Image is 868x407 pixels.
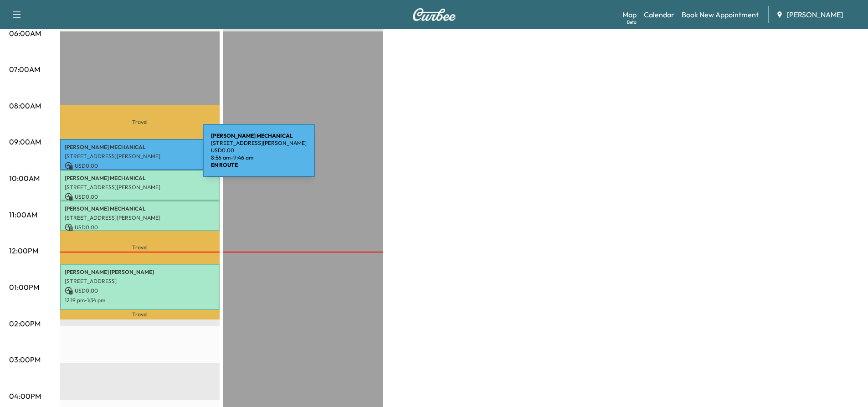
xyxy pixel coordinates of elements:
[65,193,215,201] p: USD 0.00
[60,310,220,320] p: Travel
[65,162,215,170] p: USD 0.00
[9,64,40,75] p: 07:00AM
[65,278,215,285] p: [STREET_ADDRESS]
[9,209,37,220] p: 11:00AM
[65,144,215,151] p: [PERSON_NAME] MECHANICAL
[9,173,40,184] p: 10:00AM
[9,282,39,293] p: 01:00PM
[627,19,637,26] div: Beta
[65,287,215,295] p: USD 0.00
[65,205,215,212] p: [PERSON_NAME] MECHANICAL
[9,136,41,147] p: 09:00AM
[9,318,41,329] p: 02:00PM
[65,214,215,222] p: [STREET_ADDRESS][PERSON_NAME]
[9,391,41,402] p: 04:00PM
[682,9,759,20] a: Book New Appointment
[211,147,307,154] p: USD 0.00
[65,175,215,182] p: [PERSON_NAME] MECHANICAL
[9,245,38,256] p: 12:00PM
[211,139,307,147] p: [STREET_ADDRESS][PERSON_NAME]
[65,297,215,304] p: 12:19 pm - 1:34 pm
[644,9,674,20] a: Calendar
[65,268,215,276] p: [PERSON_NAME] [PERSON_NAME]
[211,132,293,139] b: [PERSON_NAME] MECHANICAL
[412,8,456,21] img: Curbee Logo
[9,354,41,365] p: 03:00PM
[65,223,215,232] p: USD 0.00
[60,105,220,139] p: Travel
[9,100,41,111] p: 08:00AM
[65,153,215,160] p: [STREET_ADDRESS][PERSON_NAME]
[9,28,41,39] p: 06:00AM
[787,9,843,20] span: [PERSON_NAME]
[211,161,238,168] b: EN ROUTE
[211,154,307,161] p: 8:56 am - 9:46 am
[622,9,637,20] a: MapBeta
[65,184,215,191] p: [STREET_ADDRESS][PERSON_NAME]
[60,231,220,263] p: Travel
